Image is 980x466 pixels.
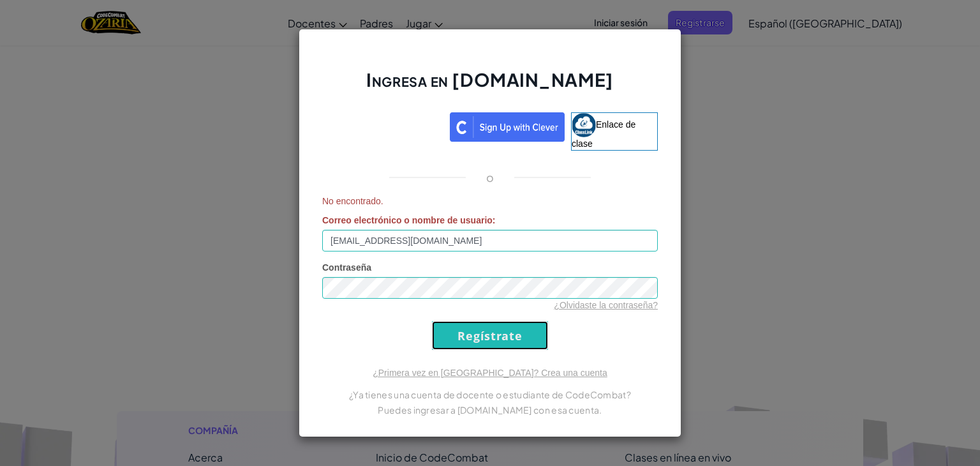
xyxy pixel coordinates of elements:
[322,262,371,273] font: Contraseña
[378,404,602,416] font: Puedes ingresar a [DOMAIN_NAME] con esa cuenta.
[432,321,548,350] input: Regístrate
[322,196,383,206] font: No encontrado.
[486,170,494,184] font: o
[493,215,496,225] font: :
[572,113,596,137] img: classlink-logo-small.png
[450,112,565,142] img: clever_sso_button@2x.png
[316,111,450,139] iframe: Botón de acceso con Google
[349,389,631,400] font: ¿Ya tienes una cuenta de docente o estudiante de CodeCombat?
[322,215,493,225] font: Correo electrónico o nombre de usuario
[572,119,635,149] font: Enlace de clase
[373,368,607,378] a: ¿Primera vez en [GEOGRAPHIC_DATA]? Crea una cuenta
[554,300,658,310] a: ¿Olvidaste la contraseña?
[366,68,613,91] font: Ingresa en [DOMAIN_NAME]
